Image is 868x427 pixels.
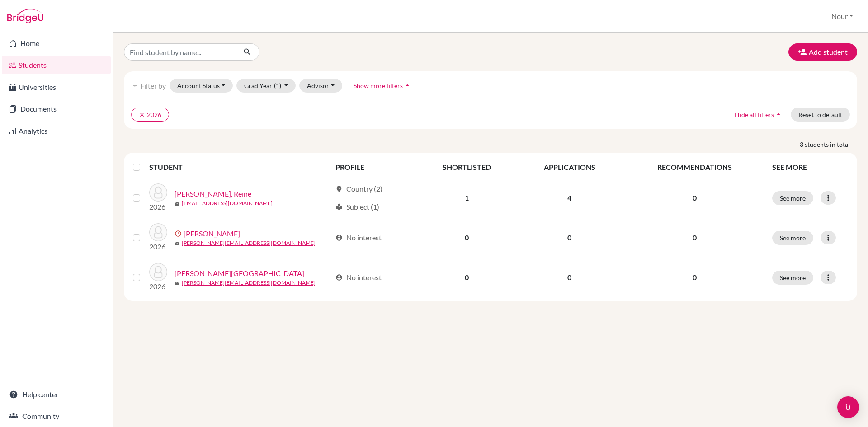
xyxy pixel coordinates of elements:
a: Help center [2,385,111,404]
span: Hide all filters [735,111,774,118]
span: mail [175,201,180,206]
td: 0 [417,258,517,297]
div: Subject (1) [335,202,379,212]
i: arrow_drop_up [774,110,783,119]
i: filter_list [131,82,138,89]
a: [PERSON_NAME][EMAIL_ADDRESS][DOMAIN_NAME] [182,279,316,287]
i: arrow_drop_up [403,81,412,90]
button: Advisor [299,79,342,93]
a: [PERSON_NAME] [184,228,240,239]
a: Home [2,34,111,52]
th: PROFILE [330,156,417,178]
div: No interest [335,232,382,243]
a: [EMAIL_ADDRESS][DOMAIN_NAME] [182,199,273,207]
td: 0 [517,218,622,258]
span: mail [175,281,180,286]
button: See more [772,191,813,205]
button: Hide all filtersarrow_drop_up [727,108,791,122]
a: [PERSON_NAME][GEOGRAPHIC_DATA] [175,268,304,279]
span: Filter by [140,81,166,90]
img: Al Habbal, Reine [149,183,167,202]
button: See more [772,231,813,245]
span: account_circle [335,234,343,241]
p: 0 [628,192,761,203]
img: Smaoui, Nadine [149,223,167,241]
td: 0 [417,218,517,258]
a: Documents [2,100,111,118]
span: Show more filters [354,82,403,89]
span: (1) [274,82,281,89]
th: SEE MORE [767,156,854,178]
td: 1 [417,178,517,218]
input: Find student by name... [124,43,236,61]
button: Show more filtersarrow_drop_up [346,79,420,93]
th: APPLICATIONS [517,156,622,178]
p: 0 [628,232,761,243]
p: 2026 [149,241,167,252]
th: STUDENT [149,156,330,178]
a: [PERSON_NAME][EMAIL_ADDRESS][DOMAIN_NAME] [182,239,316,247]
span: students in total [805,140,857,149]
div: Open Intercom Messenger [837,396,859,418]
a: Analytics [2,122,111,140]
strong: 3 [800,140,805,149]
i: clear [139,112,145,118]
a: Community [2,407,111,425]
button: Grad Year(1) [236,79,296,93]
span: error_outline [175,230,184,237]
p: 2026 [149,281,167,292]
span: account_circle [335,274,343,281]
button: See more [772,271,813,285]
button: Nour [827,8,857,25]
div: No interest [335,272,382,283]
div: Country (2) [335,183,382,194]
span: local_library [335,203,343,211]
td: 4 [517,178,622,218]
button: clear2026 [131,108,169,122]
button: Reset to default [791,108,850,122]
a: Universities [2,78,111,96]
img: Bridge-U [7,9,43,23]
td: 0 [517,258,622,297]
th: SHORTLISTED [417,156,517,178]
button: Account Status [170,79,233,93]
span: mail [175,241,180,246]
p: 0 [628,272,761,283]
span: location_on [335,185,343,192]
a: Students [2,56,111,74]
p: 2026 [149,202,167,212]
img: Zidan, Dalia [149,263,167,281]
th: RECOMMENDATIONS [623,156,767,178]
button: Add student [788,43,857,61]
a: [PERSON_NAME], Reine [175,188,251,199]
